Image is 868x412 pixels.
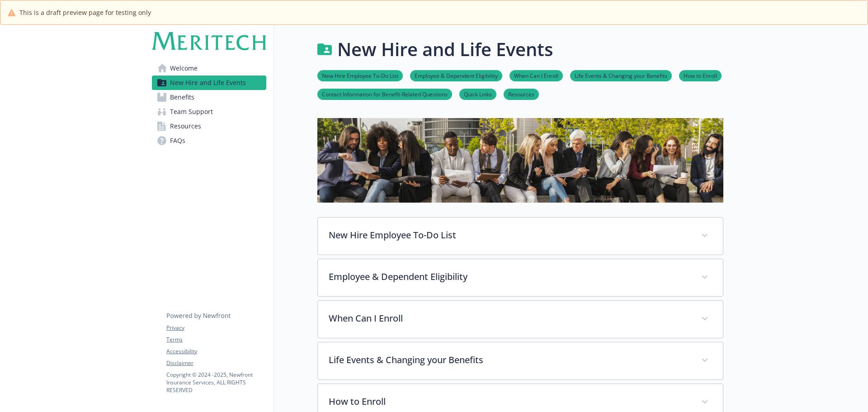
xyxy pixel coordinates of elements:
[329,395,690,408] p: How to Enroll
[152,76,266,90] a: New Hire and Life Events
[166,336,266,344] a: Terms
[19,8,151,17] span: This is a draft preview page for testing only
[166,359,266,367] a: Disclaimer
[410,71,502,80] a: Employee & Dependent Eligibility
[152,104,266,119] a: Team Support
[318,301,723,338] div: When Can I Enroll
[152,61,266,76] a: Welcome
[152,119,266,133] a: Resources
[166,324,266,332] a: Privacy
[337,36,553,63] h1: New Hire and Life Events
[504,90,539,98] a: Resources
[329,228,690,242] p: New Hire Employee To-Do List
[318,218,723,255] div: New Hire Employee To-Do List
[318,259,723,296] div: Employee & Dependent Eligibility
[317,71,403,80] a: New Hire Employee To-Do List
[166,347,266,355] a: Accessibility
[509,71,563,80] a: When Can I Enroll
[317,118,723,203] img: new hire page banner
[570,71,672,80] a: Life Events & Changing your Benefits
[329,270,690,284] p: Employee & Dependent Eligibility
[170,61,198,76] span: Welcome
[152,90,266,104] a: Benefits
[679,71,722,80] a: How to Enroll
[170,119,201,133] span: Resources
[152,133,266,148] a: FAQs
[170,90,194,104] span: Benefits
[317,90,452,98] a: Contact Information for Benefit-Related Questions
[329,312,690,325] p: When Can I Enroll
[459,90,496,98] a: Quick Links
[166,371,266,394] p: Copyright © 2024 - 2025 , Newfront Insurance Services, ALL RIGHTS RESERVED
[170,76,246,90] span: New Hire and Life Events
[170,104,213,119] span: Team Support
[170,133,185,148] span: FAQs
[329,353,690,367] p: Life Events & Changing your Benefits
[318,342,723,379] div: Life Events & Changing your Benefits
